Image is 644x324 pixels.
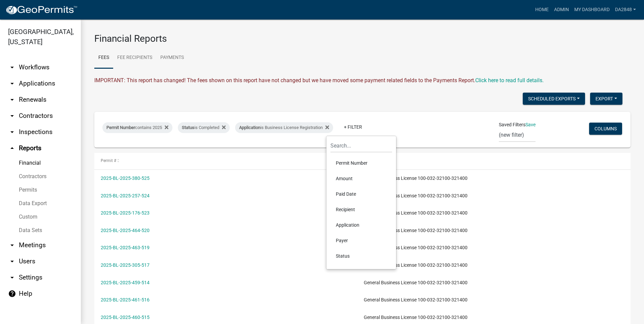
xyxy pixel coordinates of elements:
li: Paid Date [330,186,392,202]
i: arrow_drop_down [8,79,16,88]
div: is Completed [178,122,230,133]
i: arrow_drop_down [8,273,16,282]
a: 2025-BL-2025-461-516 [101,297,150,302]
a: 2025-BL-2025-463-519 [101,245,150,250]
a: 2025-BL-2025-460-515 [101,315,150,320]
h3: Financial Reports [94,33,631,44]
span: General Business License 100-032-32100-321400 [364,280,468,285]
i: arrow_drop_down [8,112,16,120]
div: contains 2025 [102,122,172,133]
li: Payer [330,233,392,248]
i: help [8,290,16,298]
button: Export [590,93,622,105]
span: Permit # [101,158,116,163]
button: Scheduled Exports [523,93,585,105]
a: Payments [156,47,188,69]
span: General Business License 100-032-32100-321400 [364,228,468,233]
a: 2025-BL-2025-459-514 [101,280,150,285]
li: Application [330,217,392,233]
span: General Business License 100-032-32100-321400 [364,262,468,268]
span: General Business License 100-032-32100-321400 [364,315,468,320]
li: Recipient [330,202,392,217]
i: arrow_drop_down [8,96,16,104]
span: General Business License 100-032-32100-321400 [364,175,468,181]
span: Application [239,125,260,130]
a: da2848 [612,3,639,16]
div: IMPORTANT: This report has changed! The fees shown on this report have not changed but we have mo... [94,76,631,85]
a: Save [525,122,536,127]
a: Fee Recipients [113,47,156,69]
i: arrow_drop_down [8,128,16,136]
span: General Business License 100-032-32100-321400 [364,245,468,250]
a: 2025-BL-2025-464-520 [101,228,150,233]
span: General Business License 100-032-32100-321400 [364,297,468,302]
span: Permit Number [106,125,135,130]
a: 2025-BL-2025-380-525 [101,175,150,181]
a: 2025-BL-2025-305-517 [101,262,150,268]
span: General Business License 100-032-32100-321400 [364,210,468,216]
a: Admin [551,3,572,16]
i: arrow_drop_down [8,241,16,249]
div: is Business License Registration [235,122,333,133]
span: Saved Filters [499,121,525,128]
span: General Business License 100-032-32100-321400 [364,193,468,198]
a: 2025-BL-2025-176-523 [101,210,150,216]
span: Status [182,125,194,130]
li: Status [330,248,392,264]
a: 2025-BL-2025-257-524 [101,193,150,198]
a: Click here to read full details. [475,77,544,84]
a: Fees [94,47,113,69]
a: My Dashboard [572,3,612,16]
button: Columns [589,123,622,135]
datatable-header-cell: Permit # [94,153,357,169]
a: Home [533,3,551,16]
datatable-header-cell: Recipient [357,153,620,169]
i: arrow_drop_up [8,144,16,152]
input: Search... [330,139,392,153]
i: arrow_drop_down [8,257,16,265]
li: Amount [330,171,392,186]
li: Permit Number [330,155,392,171]
i: arrow_drop_down [8,63,16,71]
a: + Filter [339,121,367,133]
wm-modal-confirm: Upcoming Changes to Daily Fees Report [475,77,544,84]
